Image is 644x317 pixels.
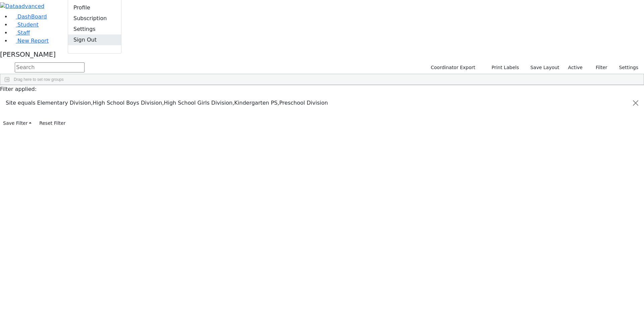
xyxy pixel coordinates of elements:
[11,13,47,20] a: DashBoard
[610,62,641,73] button: Settings
[17,13,47,20] span: DashBoard
[68,13,121,24] a: Subscription
[14,77,64,82] span: Drag here to set row groups
[587,62,610,73] button: Filter
[17,21,39,28] span: Student
[11,21,39,28] a: Student
[15,62,85,72] input: Search
[11,38,49,44] a: New Report
[484,62,522,73] button: Print Labels
[17,38,49,44] span: New Report
[565,62,586,73] label: Active
[68,24,121,35] a: Settings
[628,94,644,112] button: Close
[36,118,68,128] button: Reset Filter
[68,35,121,45] a: Sign Out
[527,62,562,73] button: Save Layout
[11,30,30,36] a: Staff
[17,30,30,36] span: Staff
[68,2,121,13] a: Profile
[426,62,478,73] button: Coordinator Export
